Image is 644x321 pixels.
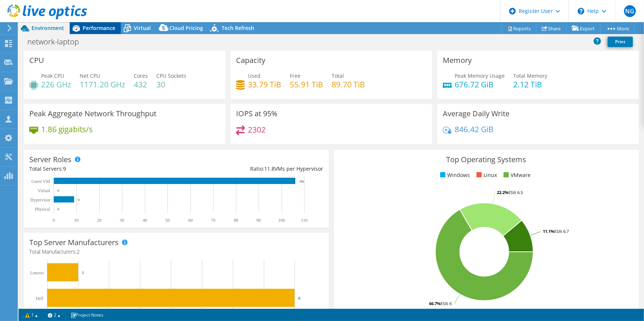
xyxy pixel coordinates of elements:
span: 2 [77,248,80,255]
span: Net CPU [80,72,100,79]
span: Peak CPU [41,72,64,79]
span: Cloud Pricing [169,24,203,31]
h4: 1.86 gigabits/s [41,125,93,133]
h4: 676.72 GiB [455,80,505,88]
tspan: 11.1% [543,228,554,234]
h4: 30 [156,80,186,88]
svg: \n [578,8,584,14]
text: 10 [74,218,79,223]
span: Peak Memory Usage [455,72,505,79]
tspan: 22.2% [497,190,508,195]
a: Print [608,37,633,47]
h4: 846.42 GiB [455,125,494,133]
text: 40 [143,218,147,223]
span: Environment [31,24,64,31]
h3: Peak Aggregate Network Throughput [29,110,156,118]
h4: 226 GHz [41,80,71,88]
text: 60 [188,218,193,223]
h3: Top Server Manufacturers [29,238,119,247]
span: Cores [134,72,148,79]
text: 106 [299,180,304,183]
h3: Capacity [236,56,265,64]
a: More [600,23,635,34]
tspan: ESXi 6.7 [554,228,569,234]
li: Windows [438,171,470,179]
h3: Average Daily Write [443,110,509,118]
div: Total Servers: [29,165,176,173]
h4: Total Manufacturers: [29,248,323,256]
h1: network-laptop [24,38,90,46]
text: 50 [165,218,170,223]
a: Export [566,23,601,34]
h4: 432 [134,80,148,88]
span: Virtual [134,24,151,31]
div: Ratio: VMs per Hypervisor [176,165,323,173]
a: Reports [501,23,537,34]
text: Hypervisor [30,197,50,203]
span: 9 [63,165,66,172]
span: NG [624,5,636,17]
h4: 2302 [248,126,266,134]
span: Used [248,72,260,79]
tspan: ESXi 6.5 [508,190,523,195]
text: 8 [298,296,301,300]
a: Share [536,23,567,34]
tspan: ESXi 6 [441,301,452,306]
h3: CPU [29,56,44,64]
text: 80 [234,218,238,223]
h4: 1171.20 GHz [80,80,125,88]
text: 100 [278,218,285,223]
text: 0 [53,218,55,223]
h3: Server Roles [29,156,72,164]
li: VMware [502,171,531,179]
h4: 2.12 TiB [513,80,547,88]
text: 30 [120,218,124,223]
span: 11.8 [264,165,275,172]
text: Physical [35,207,50,212]
h3: Top Operating Systems [339,156,633,164]
a: 1 [20,310,43,320]
span: CPU Sockets [156,72,186,79]
text: 70 [211,218,215,223]
span: Total [332,72,344,79]
text: Dell [36,296,43,301]
text: 0 [57,207,59,211]
a: Project Notes [65,310,109,320]
text: Virtual [38,188,50,193]
text: 1 [82,270,84,275]
h4: 33.79 TiB [248,80,281,88]
h4: 89.70 TiB [332,80,365,88]
span: Free [290,72,301,79]
a: 2 [43,310,66,320]
h4: 55.91 TiB [290,80,323,88]
text: 9 [78,198,80,202]
text: 110 [301,218,308,223]
span: Tech Refresh [222,24,254,31]
span: Performance [83,24,115,31]
span: Total Memory [513,72,547,79]
tspan: 66.7% [429,301,441,306]
text: 0 [57,189,59,193]
text: Guest VM [31,179,50,184]
h3: Memory [443,56,472,64]
text: 20 [97,218,102,223]
li: Linux [475,171,497,179]
h3: IOPS at 95% [236,110,278,118]
text: 90 [256,218,261,223]
text: Lenovo [30,270,44,275]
